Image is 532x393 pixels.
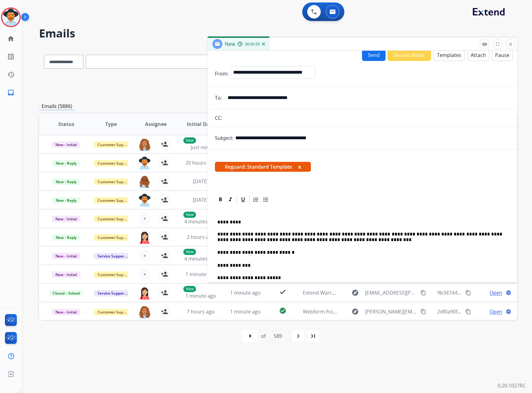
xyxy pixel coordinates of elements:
p: Emails (5886) [39,102,75,110]
span: Customer Support [94,141,134,148]
p: To: [215,94,222,101]
mat-icon: close [508,41,513,47]
mat-icon: person_add [161,178,168,185]
mat-icon: person_add [161,252,168,259]
mat-icon: inbox [7,89,15,96]
span: Initial Date [187,120,215,128]
span: 1 minute ago [230,289,261,296]
button: + [138,249,151,262]
span: 7 hours ago [187,308,215,315]
p: 0.20.1027RC [498,382,526,389]
button: Templates [434,49,465,61]
mat-icon: home [7,35,15,42]
button: Attach [467,49,489,61]
p: New [183,137,196,144]
mat-icon: history [7,71,15,78]
mat-icon: check [279,288,286,296]
mat-icon: person_add [161,233,168,241]
img: agent-avatar [138,157,151,170]
span: 20 hours ago [185,159,216,166]
span: 00:00:55 [245,42,260,47]
span: 1 minute ago [230,308,261,315]
button: Send [362,49,386,61]
mat-icon: content_copy [465,290,471,296]
span: [EMAIL_ADDRESS][PERSON_NAME][DOMAIN_NAME] [365,289,417,296]
button: Pause [492,49,513,61]
img: agent-avatar [138,175,151,188]
span: New [225,41,235,47]
img: agent-avatar [138,138,151,151]
span: Customer Support [94,309,134,315]
span: + [143,252,146,259]
span: Customer Support [94,234,134,241]
span: + [143,215,146,222]
mat-icon: person_add [161,159,168,166]
mat-icon: content_copy [421,309,426,314]
h2: Emails [39,27,517,40]
img: agent-avatar [138,287,151,300]
span: New - Initial [52,271,81,278]
span: New - Reply [52,197,80,204]
span: Customer Support [94,179,134,185]
p: New [183,286,196,292]
span: New - Reply [52,179,80,185]
mat-icon: content_copy [421,290,426,296]
mat-icon: person_add [161,289,168,296]
span: Reguard: Standard Template [215,162,311,172]
mat-icon: navigate_next [294,332,302,340]
span: [DATE] [193,196,208,203]
div: 589 [269,330,287,342]
span: Status [58,120,74,128]
span: New - Reply [52,160,80,166]
mat-icon: person_add [161,308,168,315]
mat-icon: explore [351,308,359,315]
div: of [261,332,266,340]
div: Bold [216,195,225,204]
img: agent-avatar [138,231,151,244]
span: Extend Warranty Claim 4d89fec9-4d74-473d-abb4-19443446da83 [303,289,453,296]
span: Service Support [94,253,129,259]
div: Ordered List [251,195,260,204]
span: Open [490,289,502,296]
span: Customer Support [94,216,134,222]
span: New - Reply [52,234,80,241]
mat-icon: language [506,290,511,296]
span: Service Support [94,290,129,296]
span: New - Initial [52,141,81,148]
span: Closed – Solved [49,290,83,296]
p: New [183,212,196,218]
button: + [138,212,151,225]
span: Open [490,308,502,315]
mat-icon: content_copy [465,309,471,314]
mat-icon: list_alt [7,53,15,60]
span: 2 hours ago [187,234,215,240]
img: agent-avatar [138,305,151,318]
mat-icon: language [506,309,511,314]
p: New [183,249,196,255]
button: x [298,163,301,171]
span: [PERSON_NAME][EMAIL_ADDRESS][PERSON_NAME][DOMAIN_NAME] [365,308,417,315]
div: Bullet List [261,195,270,204]
span: Type [105,120,117,128]
mat-icon: fullscreen [495,41,500,47]
p: Subject: [215,134,233,142]
mat-icon: person_add [161,140,168,148]
mat-icon: person_add [161,196,168,204]
button: + [138,268,151,280]
span: Customer Support [94,160,134,166]
span: 1 minute ago [185,271,216,278]
span: New - Initial [52,253,81,259]
mat-icon: last_page [309,332,317,340]
mat-icon: person_add [161,215,168,222]
div: Underline [238,195,248,204]
span: 4 minutes ago [184,255,217,262]
span: 1 minute ago [185,292,216,299]
span: Assignee [145,120,167,128]
span: 2df0a90f-eb35-4720-ad47-1a08aa3018bc [437,308,531,315]
span: Webform from [PERSON_NAME][EMAIL_ADDRESS][PERSON_NAME][DOMAIN_NAME] on [DATE] [303,308,520,315]
mat-icon: check_circle [279,307,286,314]
span: New - Initial [52,309,81,315]
span: Just now [191,144,211,151]
span: [DATE] [193,178,208,185]
img: avatar [2,9,20,26]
